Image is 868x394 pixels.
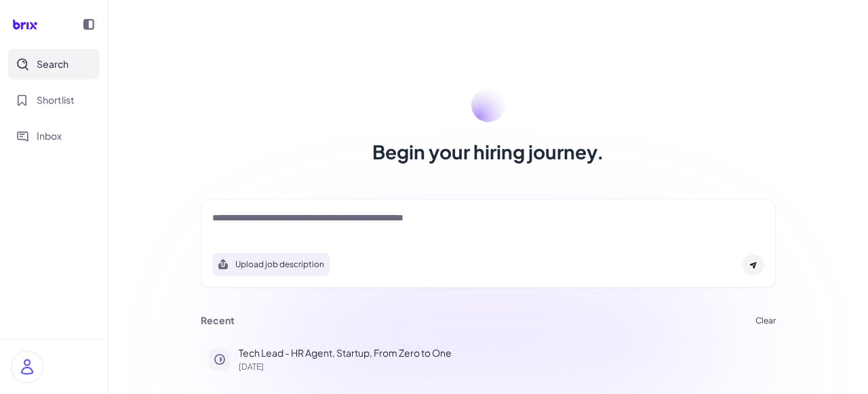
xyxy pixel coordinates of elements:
span: Inbox [37,129,62,143]
button: Search [8,49,100,79]
span: Search [37,57,68,71]
img: user_logo.png [12,351,43,382]
h1: Begin your hiring journey. [372,138,604,165]
button: Clear [755,317,776,325]
p: Tech Lead - HR Agent, Startup, From Zero to One [239,346,768,360]
h3: Recent [201,315,235,327]
p: [DATE] [239,363,768,371]
button: Search using job description [212,253,330,276]
button: Tech Lead - HR Agent, Startup, From Zero to One[DATE] [201,338,776,379]
span: Shortlist [37,93,75,107]
button: Inbox [8,121,100,151]
button: Shortlist [8,85,100,115]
